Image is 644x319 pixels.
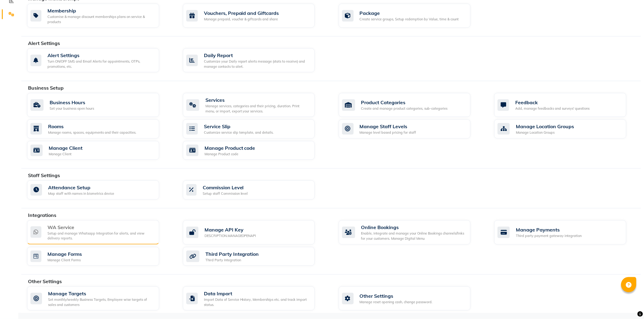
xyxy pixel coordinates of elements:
[47,7,154,14] div: Membership
[204,297,310,307] div: Import Data of Service History, Memberships etc. and track import status.
[204,290,310,297] div: Data Import
[183,220,330,245] a: Manage API KeyDESCRIPTION.MANAGEOPENAPI
[204,59,310,69] div: Customize your Daily report alerts message (stats to receive) and manage contacts to alert.
[48,297,154,307] div: Set monthly/weekly Business Targets, Employee wise targets of sales and customers
[47,231,154,241] div: Setup and manage Whatsapp Integration for alerts, and view delivery reports.
[205,258,259,263] div: Third Party Integration
[339,286,485,310] a: Other SettingsManage reset opening cash, change password.
[205,96,310,104] div: Services
[183,286,330,310] a: Data ImportImport Data of Service History, Memberships etc. and track import status.
[360,123,416,130] div: Manage Staff Levels
[494,119,641,139] a: Manage Location GroupsManage Location Groups
[494,220,641,245] a: Manage PaymentsThird party payment gateway integration
[515,99,590,106] div: Feedback
[360,292,433,300] div: Other Settings
[183,48,330,72] a: Daily ReportCustomize your Daily report alerts message (stats to receive) and manage contacts to ...
[516,123,574,130] div: Manage Location Groups
[48,184,114,191] div: Attendance Setup
[516,130,574,135] div: Manage Location Groups
[50,106,94,111] div: Set your business open hours
[360,17,459,22] div: Create service groups, Setup redemption by Value, time & count
[360,300,433,305] div: Manage reset opening cash, change password.
[203,184,248,191] div: Commission Level
[48,191,114,196] div: Map staff with names in biometrics device
[47,52,154,59] div: Alert Settings
[49,152,82,157] div: Manage Client
[50,99,94,106] div: Business Hours
[27,286,174,310] a: Manage TargetsSet monthly/weekly Business Targets, Employee wise targets of sales and customers
[204,130,274,135] div: Customize service slip template, and details.
[27,141,174,160] a: Manage ClientManage Client
[47,59,154,69] div: Turn ON/OFF SMS and Email Alerts for appointments, OTPs, promotions, etc.
[183,93,330,117] a: ServicesManage services, categories and their pricing, duration. Print menu, or import, export yo...
[205,250,259,258] div: Third Party Integration
[361,224,466,231] div: Online Bookings
[49,144,82,152] div: Manage Client
[516,226,582,233] div: Manage Payments
[339,220,485,245] a: Online BookingsEnable, integrate and manage your Online Bookings channels/links for your customer...
[27,220,174,245] a: WA ServiceSetup and manage Whatsapp Integration for alerts, and view delivery reports.
[204,52,310,59] div: Daily Report
[339,4,485,28] a: PackageCreate service groups, Setup redemption by Value, time & count
[203,191,248,196] div: Setup staff Commission level
[494,93,641,117] a: FeedbackAdd, manage feedbacks and surveys' questions
[360,130,416,135] div: Manage level based pricing for staff
[360,9,459,17] div: Package
[27,180,174,200] a: Attendance SetupMap staff with names in biometrics device
[48,130,136,135] div: Manage rooms, spaces, equipments and their capacities.
[339,93,485,117] a: Product CategoriesCreate and manage product categories, sub-categories
[204,9,279,17] div: Vouchers, Prepaid and Giftcards
[205,152,255,157] div: Manage Product code
[361,106,448,111] div: Create and manage product categories, sub-categories
[47,250,82,258] div: Manage Forms
[204,123,274,130] div: Service Slip
[27,247,174,266] a: Manage FormsManage Client Forms
[361,99,448,106] div: Product Categories
[183,141,330,160] a: Manage Product codeManage Product code
[205,233,256,238] div: DESCRIPTION.MANAGEOPENAPI
[205,104,310,114] div: Manage services, categories and their pricing, duration. Print menu, or import, export your servi...
[183,247,330,266] a: Third Party IntegrationThird Party Integration
[27,4,174,28] a: MembershipCustomise & manage discount memberships plans on service & products
[27,93,174,117] a: Business HoursSet your business open hours
[48,123,136,130] div: Rooms
[205,226,256,233] div: Manage API Key
[183,180,330,200] a: Commission LevelSetup staff Commission level
[48,290,154,297] div: Manage Targets
[515,106,590,111] div: Add, manage feedbacks and surveys' questions
[27,48,174,72] a: Alert SettingsTurn ON/OFF SMS and Email Alerts for appointments, OTPs, promotions, etc.
[183,4,330,28] a: Vouchers, Prepaid and GiftcardsManage prepaid, voucher & giftcards and share
[205,144,255,152] div: Manage Product code
[183,119,330,139] a: Service SlipCustomize service slip template, and details.
[339,119,485,139] a: Manage Staff LevelsManage level based pricing for staff
[47,14,154,24] div: Customise & manage discount memberships plans on service & products
[516,233,582,238] div: Third party payment gateway integration
[204,17,279,22] div: Manage prepaid, voucher & giftcards and share
[47,258,82,263] div: Manage Client Forms
[27,119,174,139] a: RoomsManage rooms, spaces, equipments and their capacities.
[47,224,154,231] div: WA Service
[361,231,466,241] div: Enable, integrate and manage your Online Bookings channels/links for your customers. Manage Digit...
